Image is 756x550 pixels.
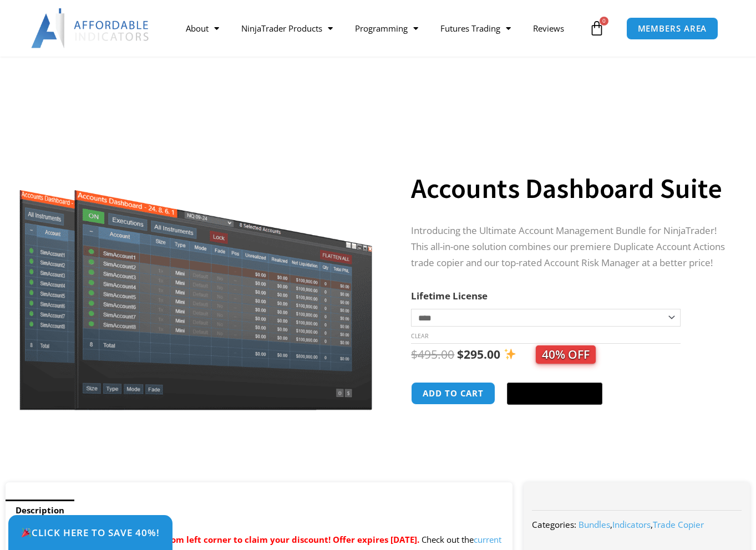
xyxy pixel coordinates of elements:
span: $ [457,347,464,362]
a: 🎉Click Here to save 40%! [8,515,172,550]
bdi: 495.00 [411,347,454,362]
a: 0 [572,12,621,44]
iframe: PayPal Message 1 [411,419,728,429]
span: $ [411,347,418,362]
img: LogoAI | Affordable Indicators – NinjaTrader [31,8,150,48]
a: NinjaTrader Products [230,16,344,41]
a: Clear options [411,332,428,340]
span: 0 [600,17,608,26]
img: 🎉 [22,528,31,537]
a: Futures Trading [429,16,522,41]
img: Screenshot 2024-08-26 155710eeeee [18,126,374,410]
span: MEMBERS AREA [638,24,707,33]
span: Click Here to save 40%! [21,528,160,537]
a: Reviews [522,16,575,41]
a: Programming [344,16,429,41]
button: Add to cart [411,382,495,405]
a: MEMBERS AREA [626,17,719,40]
bdi: 295.00 [457,347,500,362]
a: Description [6,500,74,521]
nav: Menu [175,16,586,41]
h1: Accounts Dashboard Suite [411,169,728,208]
img: ✨ [504,348,516,360]
a: About [175,16,230,41]
p: Introducing the Ultimate Account Management Bundle for NinjaTrader! This all-in-one solution comb... [411,223,728,271]
label: Lifetime License [411,289,488,302]
span: 40% OFF [536,345,596,364]
button: Buy with GPay [507,383,602,405]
